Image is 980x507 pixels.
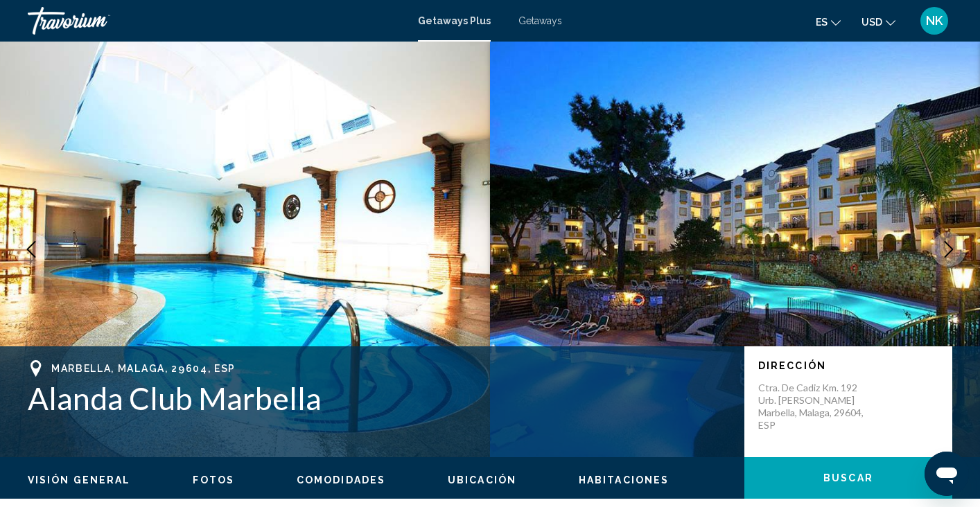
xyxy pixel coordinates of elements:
button: Previous image [14,232,49,267]
iframe: Button to launch messaging window [925,452,969,496]
button: Buscar [744,457,952,499]
h1: Alanda Club Marbella [28,380,730,416]
button: Habitaciones [579,474,669,486]
button: Comodidades [297,474,385,486]
span: Visión general [28,474,130,486]
span: Habitaciones [579,474,669,486]
span: USD [861,17,882,28]
span: Fotos [193,474,234,486]
span: Ubicación [448,474,516,486]
a: Getaways [518,15,562,26]
span: Buscar [823,473,873,484]
button: Ubicación [448,474,516,486]
a: Travorium [28,7,404,35]
button: User Menu [916,6,952,35]
span: NK [926,14,943,28]
p: Ctra. de Cadiz Km. 192 Urb. [PERSON_NAME] Marbella, Malaga, 29604, ESP [758,382,869,432]
button: Change currency [861,12,895,32]
span: Marbella, Malaga, 29604, ESP [51,363,236,374]
span: Comodidades [297,474,385,486]
button: Next image [931,232,966,267]
a: Getaways Plus [418,15,491,26]
button: Fotos [193,474,234,486]
p: Dirección [758,360,938,371]
button: Visión general [28,474,130,486]
span: es [816,17,828,28]
button: Change language [816,12,841,32]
